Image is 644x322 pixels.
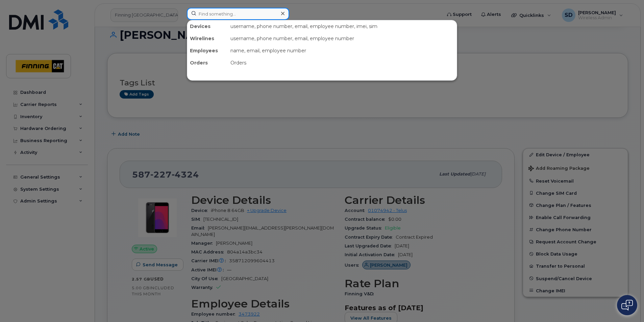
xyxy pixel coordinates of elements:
[187,57,228,69] div: Orders
[228,32,457,45] div: username, phone number, email, employee number
[187,45,228,57] div: Employees
[621,300,633,311] img: Open chat
[187,32,228,45] div: Wirelines
[228,57,457,69] div: Orders
[187,20,228,32] div: Devices
[228,45,457,57] div: name, email, employee number
[187,8,289,20] input: Find something...
[228,20,457,32] div: username, phone number, email, employee number, imei, sim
